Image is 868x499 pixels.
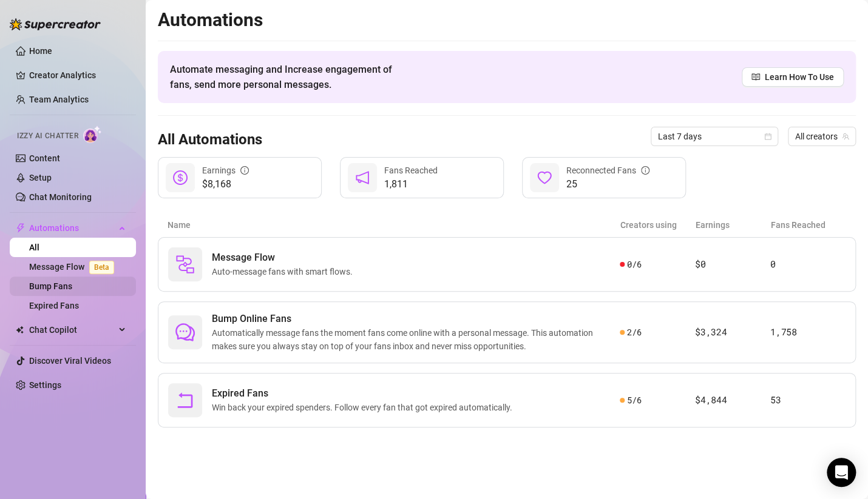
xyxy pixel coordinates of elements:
article: Name [168,218,620,232]
img: AI Chatter [83,126,102,143]
span: comment [175,323,195,342]
a: Settings [29,380,61,390]
img: svg%3e [175,255,195,274]
div: Reconnected Fans [566,164,649,177]
a: All [29,243,39,252]
span: Automatically message fans the moment fans come online with a personal message. This automation m... [212,326,620,353]
span: dollar [173,170,188,185]
span: 0 / 6 [627,258,641,271]
span: team [842,133,849,140]
span: info-circle [240,166,249,175]
span: $8,168 [202,177,249,192]
a: Team Analytics [29,95,89,104]
a: Setup [29,173,52,183]
article: $0 [695,257,770,272]
h3: All Automations [158,130,262,150]
span: Auto-message fans with smart flows. [212,265,358,278]
article: Earnings [696,218,771,232]
span: read [751,73,760,81]
span: Beta [89,261,114,274]
a: Content [29,153,60,163]
span: Chat Copilot [29,320,115,340]
img: logo-BBDzfeDw.svg [10,18,101,30]
span: Automate messaging and Increase engagement of fans, send more personal messages. [170,62,404,92]
a: Bump Fans [29,281,72,291]
span: Automations [29,218,115,238]
span: 2 / 6 [627,326,641,339]
span: 1,811 [384,177,438,192]
article: Fans Reached [771,218,846,232]
a: Discover Viral Videos [29,356,111,366]
article: $4,844 [695,393,770,407]
span: calendar [764,133,771,140]
span: thunderbolt [16,223,25,233]
div: Open Intercom Messenger [827,458,856,487]
span: Izzy AI Chatter [17,130,78,142]
img: Chat Copilot [16,326,24,334]
a: Expired Fans [29,301,79,310]
span: 25 [566,177,649,192]
span: heart [537,170,552,185]
div: Earnings [202,164,249,177]
span: 5 / 6 [627,394,641,407]
span: info-circle [641,166,649,175]
a: Learn How To Use [742,67,844,87]
span: Message Flow [212,250,358,265]
span: All creators [795,127,849,146]
article: 1,758 [770,325,846,340]
article: $3,324 [695,325,770,340]
span: Win back your expired spenders. Follow every fan that got expired automatically. [212,401,517,414]
span: Bump Online Fans [212,312,620,326]
a: Chat Monitoring [29,192,92,202]
span: Expired Fans [212,386,517,401]
a: Creator Analytics [29,65,126,85]
article: Creators using [620,218,695,232]
article: 0 [770,257,846,272]
h2: Automations [158,8,856,32]
article: 53 [770,393,846,407]
span: Learn How To Use [765,70,834,84]
a: Message FlowBeta [29,262,119,272]
span: notification [355,170,370,185]
span: rollback [175,390,195,410]
a: Home [29,46,52,56]
span: Fans Reached [384,166,438,175]
span: Last 7 days [658,127,771,146]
